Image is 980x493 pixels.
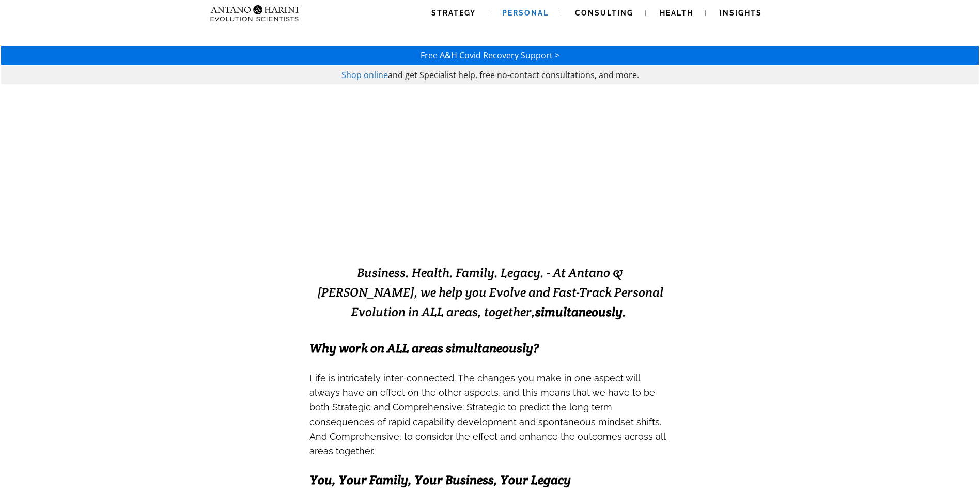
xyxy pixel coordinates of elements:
[575,9,633,17] span: Consulting
[317,265,663,320] span: Business. Health. Family. Legacy. - At Antano & [PERSON_NAME], we help you Evolve and Fast-Track ...
[421,50,559,61] a: Free A&H Covid Recovery Support >
[475,215,613,241] strong: EXCELLENCE
[309,472,571,488] span: You, Your Family, Your Business, Your Legacy
[341,69,388,81] a: Shop online
[431,9,476,17] span: Strategy
[660,9,693,17] span: Health
[720,9,762,17] span: Insights
[388,69,639,81] span: and get Specialist help, free no-contact consultations, and more.
[535,304,626,320] b: simultaneously.
[367,215,475,241] strong: EVOLVING
[309,373,665,456] span: Life is intricately inter-connected. The changes you make in one aspect will always have an effec...
[309,340,539,356] span: Why work on ALL areas simultaneously?
[502,9,549,17] span: Personal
